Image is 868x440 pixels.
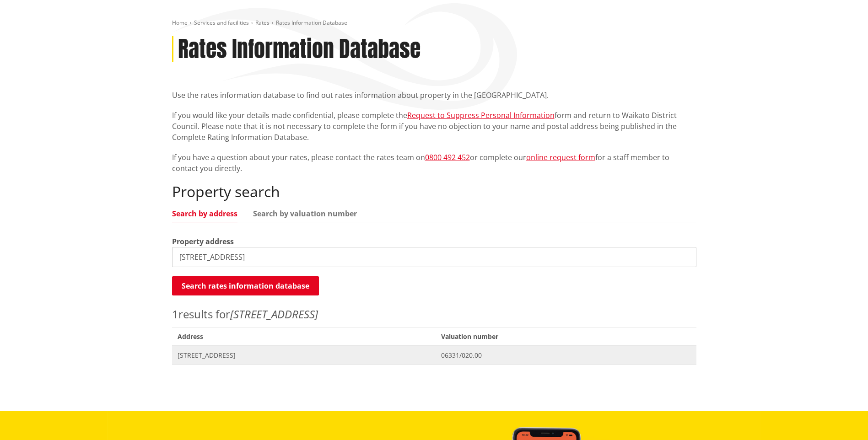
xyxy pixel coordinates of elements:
[172,19,696,27] nav: breadcrumb
[194,19,249,27] a: Services and facilities
[436,327,696,346] span: Valuation number
[255,19,270,27] a: Rates
[172,90,696,101] p: Use the rates information database to find out rates information about property in the [GEOGRAPHI...
[172,210,237,217] a: Search by address
[172,183,696,200] h2: Property search
[253,210,357,217] a: Search by valuation number
[230,306,318,322] em: [STREET_ADDRESS]
[172,247,696,267] input: e.g. Duke Street NGARUAWAHIA
[172,276,319,295] button: Search rates information database
[172,236,234,247] label: Property address
[826,402,859,435] iframe: Messenger Launcher
[172,306,178,322] span: 1
[172,346,696,365] a: [STREET_ADDRESS] 06331/020.00
[172,110,696,143] p: If you would like your details made confidential, please complete the form and return to Waikato ...
[526,152,595,162] a: online request form
[276,19,347,27] span: Rates Information Database
[172,19,188,27] a: Home
[178,36,421,63] h1: Rates Information Database
[172,306,696,322] p: results for
[425,152,470,162] a: 0800 492 452
[178,351,431,360] span: [STREET_ADDRESS]
[407,110,555,120] a: Request to Suppress Personal Information
[172,152,696,174] p: If you have a question about your rates, please contact the rates team on or complete our for a s...
[441,351,690,360] span: 06331/020.00
[172,327,436,346] span: Address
